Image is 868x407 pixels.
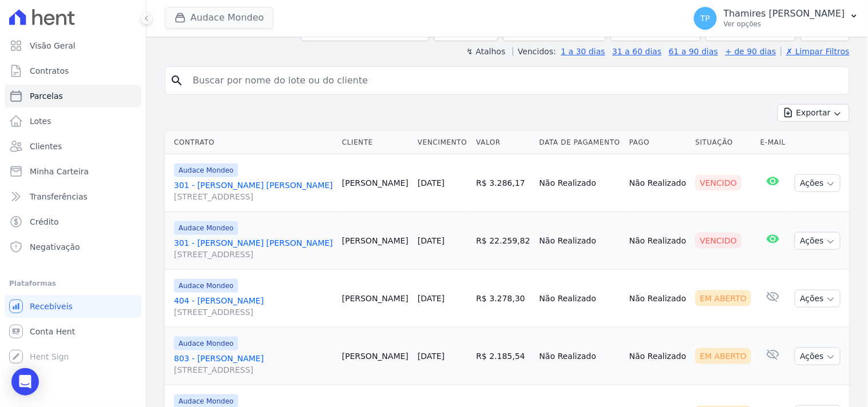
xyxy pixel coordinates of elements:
a: 1 a 30 dias [561,47,605,56]
a: 31 a 60 dias [612,47,661,56]
button: Exportar [778,104,850,122]
label: ↯ Atalhos [466,47,505,56]
a: 301 - [PERSON_NAME] [PERSON_NAME][STREET_ADDRESS] [174,237,333,260]
p: Ver opções [724,19,845,29]
button: Ações [795,174,841,192]
a: [DATE] [418,352,445,361]
td: [PERSON_NAME] [338,212,413,270]
span: Recebíveis [30,301,73,312]
a: Lotes [5,110,141,133]
button: Ações [795,348,841,365]
span: Visão Geral [30,40,76,51]
a: 61 a 90 dias [669,47,718,56]
a: Crédito [5,210,141,233]
input: Buscar por nome do lote ou do cliente [186,69,845,92]
a: Recebíveis [5,295,141,318]
a: Clientes [5,135,141,158]
button: Ações [795,232,841,250]
button: Ações [795,290,841,308]
span: Negativação [30,241,80,253]
a: Negativação [5,236,141,258]
a: ✗ Limpar Filtros [781,47,850,56]
a: [DATE] [418,294,445,303]
a: Visão Geral [5,34,141,57]
th: Vencimento [413,131,471,154]
span: Audace Mondeo [174,163,238,177]
th: Situação [691,131,756,154]
p: Thamires [PERSON_NAME] [724,8,845,19]
th: Valor [471,131,534,154]
div: Em Aberto [695,290,751,306]
span: [STREET_ADDRESS] [174,306,333,318]
th: Contrato [165,131,338,154]
a: [DATE] [418,178,445,187]
td: [PERSON_NAME] [338,328,413,385]
span: Contratos [30,65,69,77]
span: TP [700,14,710,22]
span: [STREET_ADDRESS] [174,191,333,202]
th: E-mail [756,131,790,154]
span: Lotes [30,115,51,127]
div: Plataformas [9,277,137,290]
button: TP Thamires [PERSON_NAME] Ver opções [685,2,868,34]
td: Não Realizado [535,328,625,385]
th: Data de Pagamento [535,131,625,154]
span: [STREET_ADDRESS] [174,249,333,260]
td: Não Realizado [625,212,691,270]
span: Parcelas [30,90,63,102]
div: Vencido [695,233,742,249]
span: Crédito [30,216,59,228]
td: Não Realizado [535,212,625,270]
span: Audace Mondeo [174,221,238,235]
a: Conta Hent [5,320,141,343]
td: [PERSON_NAME] [338,154,413,212]
td: [PERSON_NAME] [338,270,413,328]
label: Vencidos: [513,47,556,56]
a: Parcelas [5,85,141,107]
td: Não Realizado [625,154,691,212]
td: Não Realizado [535,270,625,328]
td: R$ 3.278,30 [471,270,534,328]
div: Vencido [695,175,742,191]
th: Cliente [338,131,413,154]
span: Audace Mondeo [174,337,238,350]
a: 803 - [PERSON_NAME][STREET_ADDRESS] [174,353,333,376]
td: R$ 3.286,17 [471,154,534,212]
th: Pago [625,131,691,154]
a: + de 90 dias [726,47,776,56]
span: [STREET_ADDRESS] [174,364,333,376]
i: search [170,74,184,87]
button: Audace Mondeo [165,7,274,29]
td: R$ 2.185,54 [471,328,534,385]
td: Não Realizado [625,328,691,385]
td: Não Realizado [535,154,625,212]
span: Clientes [30,141,62,152]
div: Em Aberto [695,348,751,364]
a: Transferências [5,185,141,208]
a: Contratos [5,59,141,82]
span: Minha Carteira [30,166,89,177]
a: 301 - [PERSON_NAME] [PERSON_NAME][STREET_ADDRESS] [174,179,333,202]
div: Open Intercom Messenger [11,368,39,396]
td: Não Realizado [625,270,691,328]
a: Minha Carteira [5,160,141,183]
span: Transferências [30,191,88,202]
a: 404 - [PERSON_NAME][STREET_ADDRESS] [174,295,333,318]
td: R$ 22.259,82 [471,212,534,270]
a: [DATE] [418,236,445,245]
span: Audace Mondeo [174,279,238,293]
span: Conta Hent [30,326,75,337]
